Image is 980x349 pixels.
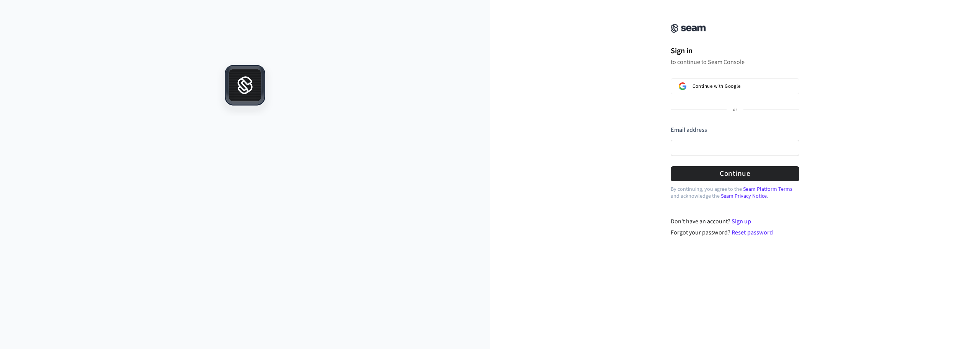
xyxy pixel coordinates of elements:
a: Seam Privacy Notice [721,192,767,200]
span: Continue with Google [693,83,740,89]
p: or [733,107,737,113]
img: Seam Console [671,24,706,33]
h1: Sign in [671,45,799,57]
a: Reset password [732,228,773,237]
div: Don't have an account? [671,217,800,226]
label: Email address [671,126,707,134]
a: Sign up [732,217,751,226]
a: Seam Platform Terms [743,185,792,193]
p: to continue to Seam Console [671,58,799,66]
p: By continuing, you agree to the and acknowledge the . [671,186,799,200]
div: Forgot your password? [671,228,800,237]
button: Sign in with GoogleContinue with Google [671,78,799,94]
img: Sign in with Google [679,82,686,90]
button: Continue [671,166,799,181]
